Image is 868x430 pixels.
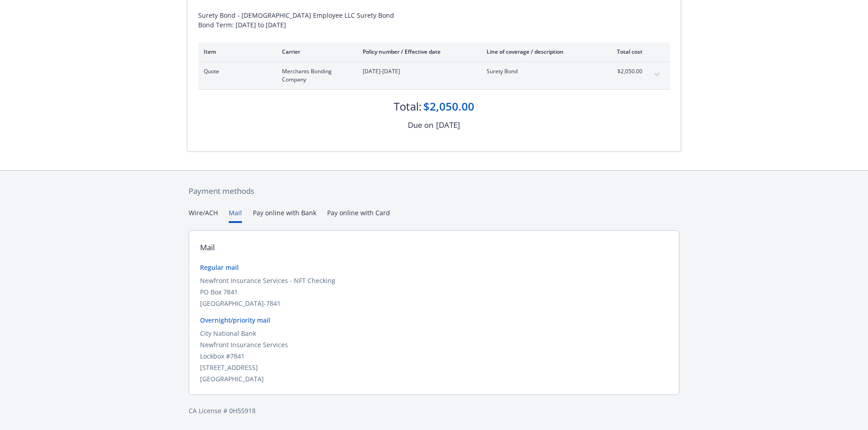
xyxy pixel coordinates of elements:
[200,263,668,272] div: Regular mail
[327,208,390,223] button: Pay online with Card
[189,208,218,223] button: Wire/ACH
[200,340,668,349] div: Newfront Insurance Services
[253,208,316,223] button: Pay online with Bank
[436,119,460,131] div: [DATE]
[282,48,348,56] div: Carrier
[608,67,642,76] span: $2,050.00
[200,315,668,325] div: Overnight/priority mail
[200,329,668,338] div: City National Bank
[204,48,267,56] div: Item
[394,99,421,114] div: Total:
[189,406,679,415] div: CA License # 0H55918
[487,67,594,76] span: Surety Bond
[282,67,348,84] span: Merchants Bonding Company
[200,276,668,285] div: Newfront Insurance Services - NFT Checking
[200,287,668,297] div: PO Box 7841
[200,298,668,308] div: [GEOGRAPHIC_DATA]-7841
[200,242,215,253] div: Mail
[650,67,664,82] button: expand content
[608,48,642,56] div: Total cost
[363,48,472,56] div: Policy number / Effective date
[198,10,670,30] div: Surety Bond - [DEMOGRAPHIC_DATA] Employee LLC Surety Bond Bond Term: [DATE] to [DATE]
[204,67,267,76] span: Quote
[363,67,472,76] span: [DATE]-[DATE]
[487,48,594,56] div: Line of coverage / description
[200,363,668,372] div: [STREET_ADDRESS]
[200,374,668,384] div: [GEOGRAPHIC_DATA]
[198,62,670,89] div: QuoteMerchants Bonding Company[DATE]-[DATE]Surety Bond$2,050.00expand content
[189,185,679,197] div: Payment methods
[423,99,474,114] div: $2,050.00
[229,208,242,223] button: Mail
[408,119,433,131] div: Due on
[200,351,668,361] div: Lockbox #7841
